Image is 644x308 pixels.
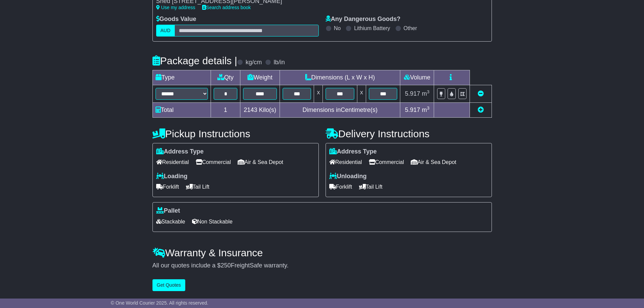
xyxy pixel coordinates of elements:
[326,16,401,23] label: Any Dangerous Goods?
[405,90,420,97] span: 5.917
[156,157,189,167] span: Residential
[411,157,456,167] span: Air & Sea Depot
[359,182,383,192] span: Tail Lift
[357,85,366,102] td: x
[427,89,430,94] sup: 3
[152,279,186,291] button: Get Quotes
[156,148,204,156] label: Address Type
[244,106,257,113] span: 2143
[156,216,185,227] span: Stackable
[156,207,180,215] label: Pallet
[422,106,430,113] span: m
[152,262,492,269] div: All our quotes include a $ FreightSafe warranty.
[156,25,175,37] label: AUD
[404,25,417,31] label: Other
[478,90,484,97] a: Remove this item
[111,300,209,306] span: © One World Courier 2025. All rights reserved.
[156,182,179,192] span: Forklift
[186,182,210,192] span: Tail Lift
[152,55,237,66] h4: Package details |
[202,5,251,10] a: Search address book
[280,102,400,117] td: Dimensions in Centimetre(s)
[280,70,400,85] td: Dimensions (L x W x H)
[314,85,323,102] td: x
[427,105,430,111] sup: 3
[329,173,367,180] label: Unloading
[192,216,233,227] span: Non Stackable
[334,25,341,31] label: No
[152,128,319,139] h4: Pickup Instructions
[156,5,195,10] a: Use my address
[211,102,240,117] td: 1
[400,70,434,85] td: Volume
[152,102,211,117] td: Total
[329,182,352,192] span: Forklift
[369,157,404,167] span: Commercial
[405,106,420,113] span: 5.917
[329,148,377,156] label: Address Type
[240,70,280,85] td: Weight
[245,59,262,66] label: kg/cm
[152,247,492,258] h4: Warranty & Insurance
[422,90,430,97] span: m
[240,102,280,117] td: Kilo(s)
[156,173,188,180] label: Loading
[238,157,283,167] span: Air & Sea Depot
[196,157,231,167] span: Commercial
[329,157,362,167] span: Residential
[211,70,240,85] td: Qty
[221,262,231,269] span: 250
[326,128,492,139] h4: Delivery Instructions
[156,16,196,23] label: Goods Value
[152,70,211,85] td: Type
[478,106,484,113] a: Add new item
[354,25,390,31] label: Lithium Battery
[273,59,285,66] label: lb/in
